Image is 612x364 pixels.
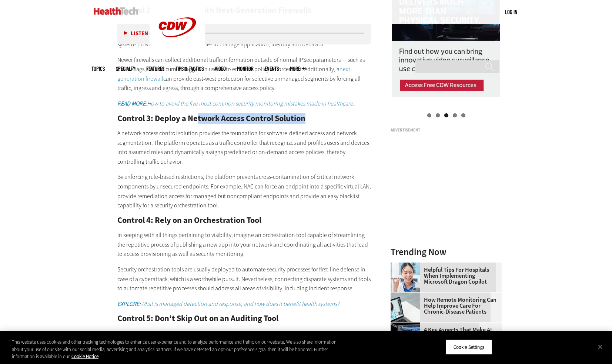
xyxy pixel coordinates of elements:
h2: Control 4: Rely on an Orchestration Tool [117,216,371,224]
a: EXPLORE:What is managed detection and response, and how does it benefit health systems? [117,300,339,308]
a: READ MORE:How to avoid the five most common security monitoring mistakes made in healthcare. [117,100,354,107]
a: Log in [505,9,517,15]
div: This website uses cookies and other tracking technologies to enhance user experience and to analy... [12,338,337,360]
img: Desktop monitor with brain AI concept [391,323,420,352]
a: Events [265,66,279,71]
a: Tips & Tactics [175,66,204,71]
strong: READ MORE: [117,100,147,107]
button: Close [592,338,608,355]
h3: Trending Now [391,247,502,257]
a: Video [215,66,226,71]
em: How to avoid the five most common security monitoring mistakes made in healthcare. [117,100,354,107]
p: A network access control solution provides the foundation for software-defined access and network... [117,128,371,166]
a: Helpful Tips for Hospitals When Implementing Microsoft Dragon Copilot [391,267,497,285]
a: MonITor [237,66,254,71]
iframe: advertisement [391,135,502,228]
a: CDW [150,49,205,57]
a: 4 Key Aspects That Make AI PCs Attractive to Healthcare Workers [391,327,497,345]
a: Desktop monitor with brain AI concept [391,323,424,328]
a: next-generation firewall [117,65,352,83]
span: Topics [91,66,105,71]
img: Doctor using phone to dictate to tablet [391,263,420,292]
img: Patient speaking with doctor [391,293,420,322]
h2: Control 5: Don’t Skip Out on an Auditing Tool [117,314,371,323]
a: 2 [436,113,440,117]
a: 4 [453,113,457,117]
img: Home [94,7,138,15]
button: Cookie Settings [446,339,492,355]
a: Doctor using phone to dictate to tablet [391,263,424,268]
div: User menu [505,8,517,16]
a: More information about your privacy [71,353,98,360]
p: In keeping with all things pertaining to visibility, imagine an orchestration tool capable of str... [117,230,371,259]
a: 5 [461,113,465,117]
span: Specialty [116,66,135,71]
strong: EXPLORE: [117,300,141,308]
h2: Control 3: Deploy a Network Access Control Solution [117,114,371,123]
a: How Remote Monitoring Can Help Improve Care for Chronic-Disease Patients [391,297,497,315]
h3: Advertisement [391,128,502,132]
p: Security orchestration tools are usually deployed to automate security processes for first-line d... [117,265,371,293]
span: More [290,66,305,71]
a: Features [146,66,164,71]
a: Patient speaking with doctor [391,293,424,298]
em: What is managed detection and response, and how does it benefit health systems? [117,300,339,308]
p: By enforcing rule-based restrictions, the platform prevents cross-contamination of critical netwo... [117,172,371,210]
a: 1 [427,113,431,117]
a: 3 [444,113,448,117]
